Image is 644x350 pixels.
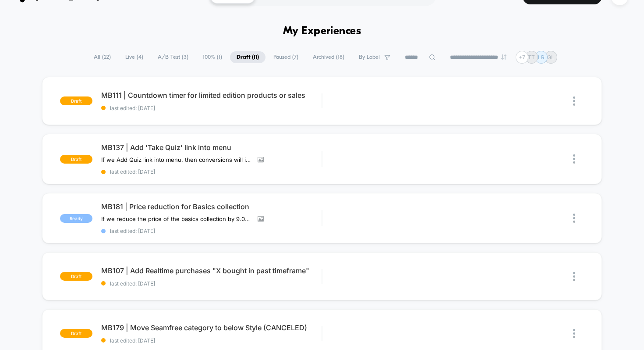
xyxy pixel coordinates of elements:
[573,96,575,106] img: close
[283,25,361,38] h1: My Experiences
[60,155,92,164] span: draft
[267,51,305,63] span: Paused ( 7 )
[359,54,380,61] span: By Label
[101,91,322,100] span: MB111 | Countdown timer for limited edition products or sales
[101,280,322,287] span: last edited: [DATE]
[60,329,92,338] span: draft
[516,51,528,64] div: + 7
[528,54,535,61] p: TT
[196,51,229,63] span: 100% ( 1 )
[119,51,150,63] span: Live ( 4 )
[101,266,322,275] span: MB107 | Add Realtime purchases "X bought in past timeframe"
[60,96,92,105] span: draft
[60,272,92,281] span: draft
[573,214,575,223] img: close
[306,51,351,63] span: Archived ( 18 )
[101,202,322,211] span: MB181 | Price reduction for Basics collection
[101,215,251,222] span: If we reduce the price of the basics collection by 9.09%,then conversions will increase,because v...
[573,272,575,281] img: close
[60,214,92,223] span: Ready
[573,154,575,164] img: close
[101,105,322,111] span: last edited: [DATE]
[101,156,251,163] span: If we Add Quiz link into menu, then conversions will increase, because new visitors are able to f...
[538,54,545,61] p: LR
[101,323,322,332] span: MB179 | Move Seamfree category to below Style (CANCELED)
[87,51,117,63] span: All ( 22 )
[501,54,506,60] img: end
[151,51,195,63] span: A/B Test ( 3 )
[101,337,322,344] span: last edited: [DATE]
[573,329,575,338] img: close
[230,51,265,63] span: Draft ( 11 )
[547,54,554,61] p: GL
[101,168,322,175] span: last edited: [DATE]
[101,228,322,234] span: last edited: [DATE]
[101,143,322,152] span: MB137 | Add 'Take Quiz' link into menu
